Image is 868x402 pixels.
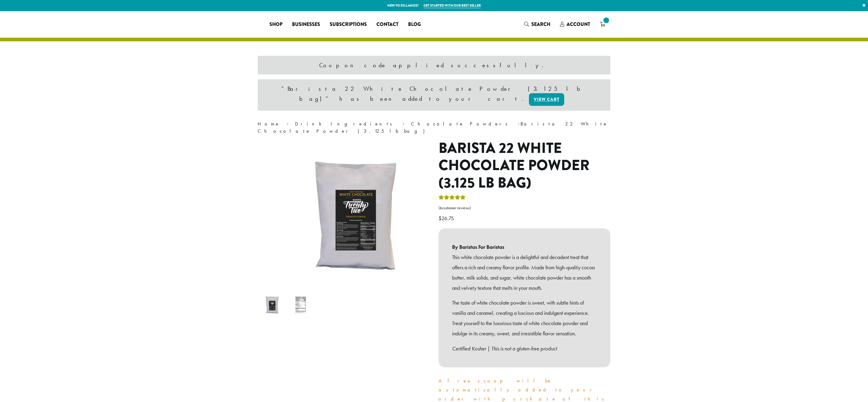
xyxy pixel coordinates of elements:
em: Certified Kosher | This is not a gluten-free product [452,345,557,352]
h1: Barista 22 White Chocolate Powder (3.125 lb bag) [439,140,610,192]
a: (6customer reviews) [439,205,610,211]
a: Chocolate Powders [411,121,511,127]
div: “Barista 22 White Chocolate Powder (3.125 lb bag)” has been added to your cart. [258,79,610,111]
b: By Baristas For Baristas [452,242,597,252]
span: Account [567,21,590,28]
span: Shop [269,21,282,28]
a: Home [258,121,280,127]
span: › [518,118,520,128]
span: › [286,118,288,128]
span: › [402,118,404,128]
span: Contact [376,21,398,28]
p: This white chocolate powder is a delightful and decadent treat that offers a rich and creamy flav... [452,252,597,293]
a: View cart [529,93,564,106]
img: Barista 22 Sweet Ground White Chocolate Powder [260,293,284,317]
span: Blog [408,21,421,28]
span: Businesses [292,21,320,28]
span: $ [439,215,442,222]
img: Barista 22 White Chocolate Powder (3.125 lb bag) - Image 2 [289,293,313,317]
p: The taste of white chocolate powder is sweet, with subtle hints of vanilla and caramel, creating ... [452,298,597,338]
a: Drink Ingredients [295,121,396,127]
a: Get started with our best seller [423,3,481,8]
nav: Breadcrumb [258,120,610,135]
bdi: 26.75 [439,215,455,222]
div: Coupon code applied successfully. [258,56,610,74]
div: Rated 5.00 out of 5 [439,194,466,203]
span: Search [531,21,550,28]
span: 6 [440,205,442,210]
a: Shop [265,20,287,29]
span: Subscriptions [330,21,367,28]
a: Search [519,19,555,29]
